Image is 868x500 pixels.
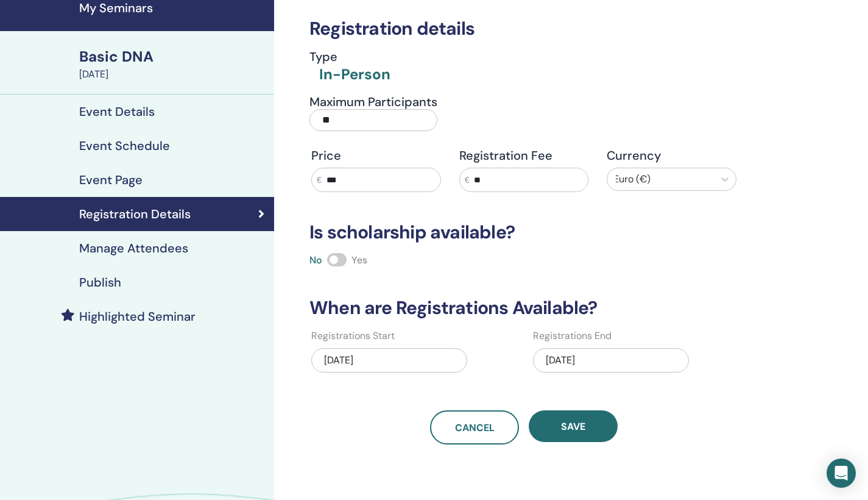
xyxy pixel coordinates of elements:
h4: Event Details [79,104,155,119]
h4: Price [311,148,441,163]
h4: Manage Attendees [79,241,188,255]
div: [DATE] [533,348,689,373]
h3: Registration details [302,18,746,40]
a: Cancel [430,410,519,445]
h4: Highlighted Seminar [79,309,196,324]
input: Maximum Participants [309,109,437,131]
h4: Type [309,49,390,64]
label: Registrations End [533,329,612,343]
h4: Registration Fee [459,148,589,163]
h3: Is scholarship available? [302,221,746,243]
h4: Publish [79,275,121,290]
a: Basic DNA[DATE] [72,46,274,82]
span: Yes [351,254,367,266]
div: [DATE] [311,348,467,373]
span: € [317,174,322,187]
span: No [309,254,322,266]
h4: Maximum Participants [309,95,437,109]
label: Registrations Start [311,329,395,343]
span: € [465,174,470,187]
h4: My Seminars [79,1,267,15]
span: Save [561,420,585,433]
button: Save [529,410,618,442]
div: In-Person [319,64,390,85]
div: Basic DNA [79,46,267,67]
h3: When are Registrations Available? [302,297,746,319]
h4: Registration Details [79,207,191,221]
span: Cancel [455,421,495,434]
h4: Event Page [79,173,143,187]
h4: Currency [607,148,736,163]
div: [DATE] [79,67,267,82]
h4: Event Schedule [79,138,170,153]
div: Open Intercom Messenger [827,459,856,488]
